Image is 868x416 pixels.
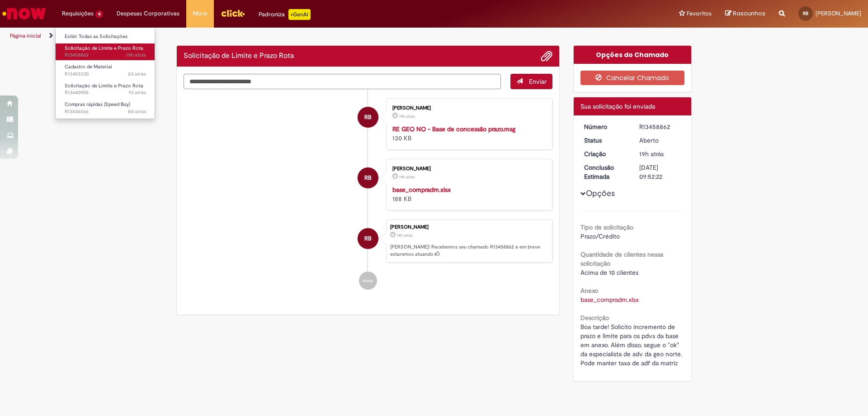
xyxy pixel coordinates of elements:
[128,71,146,77] time: 27/08/2025 15:51:44
[184,74,501,89] textarea: Digite sua mensagem aqui...
[128,71,146,77] span: 2d atrás
[725,10,765,18] a: Rascunhos
[65,63,112,70] span: Cadastro de Material
[55,27,155,119] ul: Requisições
[580,71,685,85] button: Cancelar Chamado
[56,81,155,98] a: Aberto R13440955 : Solicitação de Limite e Prazo Rota
[56,100,155,116] a: Aberto R13436566 : Compras rápidas (Speed Buy)
[95,10,103,18] span: 4
[580,268,638,277] span: Acima de 10 clientes
[574,46,692,64] div: Opções do Chamado
[358,107,378,128] div: Raimundo Nonato Feitosa De Brito
[577,136,633,145] dt: Status
[392,185,543,203] div: 188 KB
[580,232,620,240] span: Prazo/Crédito
[128,108,146,115] span: 8d atrás
[392,105,543,111] div: [PERSON_NAME]
[580,287,598,295] b: Anexo
[816,10,861,17] span: [PERSON_NAME]
[580,250,663,268] b: Quantidade de clientes nessa solicitação
[390,225,547,230] div: [PERSON_NAME]
[639,150,664,158] span: 19h atrás
[392,125,515,133] a: RE GEO NO - Base de concessão prazo.msg
[221,6,245,20] img: click_logo_yellow_360x200.png
[56,43,155,60] a: Aberto R13458862 : Solicitação de Limite e Prazo Rota
[580,102,655,110] span: Sua solicitação foi enviada
[364,167,372,189] span: RB
[358,228,378,249] div: Raimundo Nonato Feitosa De Brito
[580,296,639,304] a: Download de base_compradm.xlsx
[184,89,552,299] ul: Histórico de tíquete
[639,150,664,158] time: 28/08/2025 15:52:16
[65,71,146,78] span: R13453330
[65,89,146,96] span: R13440955
[510,74,552,89] button: Enviar
[577,122,633,131] dt: Número
[65,108,146,115] span: R13436566
[184,220,552,263] li: Raimundo Nonato Feitosa De Brito
[639,136,681,145] div: Aberto
[65,82,143,89] span: Solicitação de Limite e Prazo Rota
[639,149,681,158] div: 28/08/2025 15:52:16
[687,9,712,18] span: Favoritos
[639,122,681,131] div: R13458862
[529,77,547,86] span: Enviar
[128,108,146,115] time: 21/08/2025 14:24:48
[392,124,543,143] div: 130 KB
[193,9,207,18] span: More
[65,101,130,108] span: Compras rápidas (Speed Buy)
[399,114,415,119] span: 19h atrás
[733,9,765,18] span: Rascunhos
[580,323,684,367] span: Boa tarde! Solicito incremento de prazo e limite para os pdvs da base em anexo. Além disso, segue...
[259,9,311,20] div: Padroniza
[126,52,146,58] span: 19h atrás
[541,50,552,62] button: Adicionar anexos
[580,223,633,231] b: Tipo de solicitação
[56,32,155,42] a: Exibir Todas as Solicitações
[65,52,146,59] span: R13458862
[577,163,633,181] dt: Conclusão Estimada
[399,114,415,119] time: 28/08/2025 15:51:21
[10,32,41,39] a: Página inicial
[399,174,415,180] span: 19h atrás
[577,149,633,158] dt: Criação
[364,228,372,249] span: RB
[288,9,311,20] p: +GenAi
[7,28,572,44] ul: Trilhas de página
[803,10,808,16] span: RB
[184,52,294,60] h2: Solicitação de Limite e Prazo Rota Histórico de tíquete
[65,45,143,52] span: Solicitação de Limite e Prazo Rota
[399,174,415,180] time: 28/08/2025 15:50:32
[126,52,146,58] time: 28/08/2025 15:52:18
[397,233,413,238] time: 28/08/2025 15:52:16
[128,89,146,96] time: 22/08/2025 16:52:57
[117,9,179,18] span: Despesas Corporativas
[390,244,547,258] p: [PERSON_NAME]! Recebemos seu chamado R13458862 e em breve estaremos atuando.
[128,89,146,96] span: 7d atrás
[1,5,47,23] img: ServiceNow
[392,166,543,172] div: [PERSON_NAME]
[392,186,451,194] a: base_compradm.xlsx
[397,233,413,238] span: 19h atrás
[56,62,155,79] a: Aberto R13453330 : Cadastro de Material
[62,9,94,18] span: Requisições
[580,314,609,322] b: Descrição
[358,167,378,188] div: Raimundo Nonato Feitosa De Brito
[364,106,372,128] span: RB
[639,163,681,181] div: [DATE] 09:52:22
